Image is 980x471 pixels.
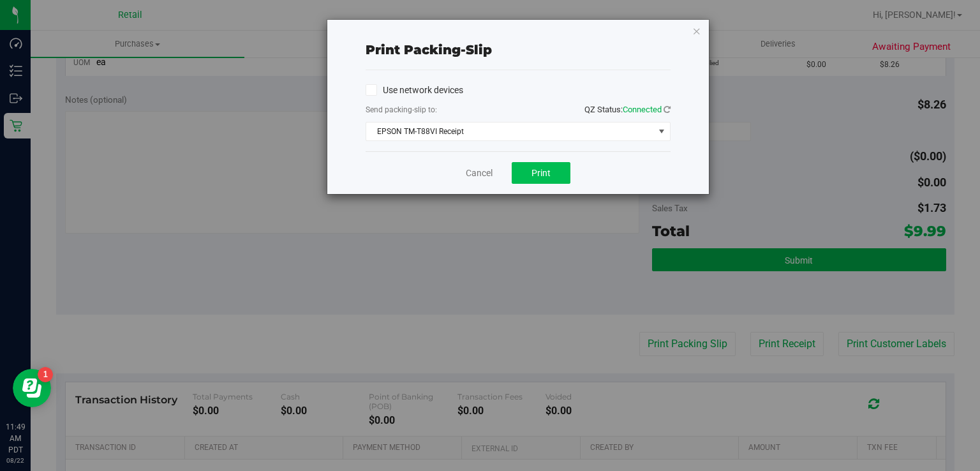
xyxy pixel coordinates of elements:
[653,123,669,140] span: select
[466,167,493,180] a: Cancel
[366,42,492,57] span: Print packing-slip
[584,105,671,114] span: QZ Status:
[366,84,463,97] label: Use network devices
[38,367,53,382] iframe: Resource center unread badge
[512,162,570,184] button: Print
[531,168,551,178] span: Print
[366,104,437,116] label: Send packing-slip to:
[13,369,51,407] iframe: Resource center
[366,123,654,140] span: EPSON TM-T88VI Receipt
[623,105,662,114] span: Connected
